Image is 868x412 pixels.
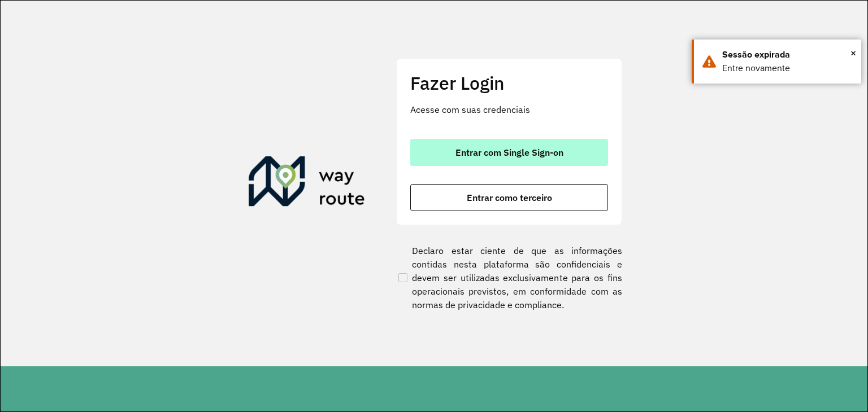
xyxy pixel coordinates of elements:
div: Sessão expirada [722,48,853,62]
img: Roteirizador AmbevTech [249,156,365,211]
span: Entrar com Single Sign-on [455,148,563,157]
label: Declaro estar ciente de que as informações contidas nesta plataforma são confidenciais e devem se... [396,244,622,312]
p: Acesse com suas credenciais [410,103,608,116]
button: button [410,139,608,166]
button: button [410,184,608,211]
h2: Fazer Login [410,72,608,94]
span: Entrar como terceiro [467,193,552,202]
div: Entre novamente [722,62,853,75]
span: × [850,45,856,62]
button: Close [850,45,856,62]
